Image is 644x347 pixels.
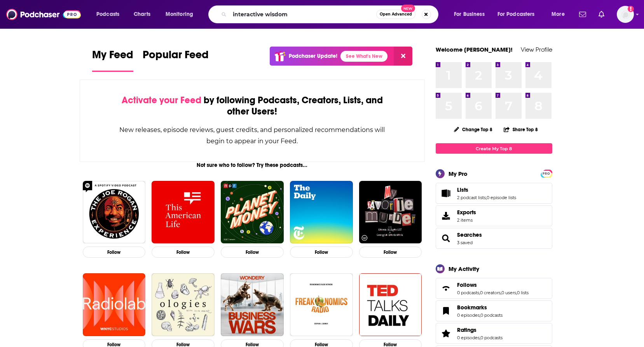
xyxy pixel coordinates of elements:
[438,233,454,244] a: Searches
[517,290,529,295] a: 0 lists
[436,323,552,344] span: Ratings
[457,281,477,288] span: Follows
[436,183,552,204] span: Lists
[457,304,503,311] a: Bookmarks
[449,125,497,134] button: Change Top 8
[480,312,503,318] a: 0 podcasts
[595,8,607,21] a: Show notifications dropdown
[152,273,215,336] img: Ologies with Alie Ward
[290,246,353,258] button: Follow
[290,273,353,336] img: Freakonomics Radio
[129,8,155,21] a: Charts
[457,209,476,216] span: Exports
[359,181,422,244] img: My Favorite Murder with Karen Kilgariff and Georgia Hardstark
[290,181,353,244] img: The Daily
[221,273,284,336] img: Business Wars
[83,246,146,258] button: Follow
[546,8,574,21] button: open menu
[457,326,476,333] span: Ratings
[230,8,376,21] input: Search podcasts, credits, & more...
[92,48,133,66] span: My Feed
[457,195,486,200] a: 2 podcast lists
[449,265,479,272] div: My Activity
[122,94,201,106] span: Activate your Feed
[160,8,203,21] button: open menu
[542,171,551,177] span: PRO
[340,51,387,62] a: See What's New
[436,205,552,226] a: Exports
[457,240,473,245] a: 3 saved
[521,46,552,53] a: View Profile
[457,335,480,340] a: 0 episodes
[436,143,552,154] a: Create My Top 8
[576,8,589,21] a: Show notifications dropdown
[480,335,480,340] span: ,
[401,5,415,12] span: New
[166,9,193,20] span: Monitoring
[438,283,454,294] a: Follows
[91,8,129,21] button: open menu
[92,48,133,72] a: My Feed
[436,278,552,299] span: Follows
[438,328,454,339] a: Ratings
[80,162,425,168] div: Not sure who to follow? Try these podcasts...
[480,312,480,318] span: ,
[119,95,386,117] div: by following Podcasts, Creators, Lists, and other Users!
[438,210,454,221] span: Exports
[359,273,422,336] img: TED Talks Daily
[152,246,215,258] button: Follow
[501,290,516,295] a: 0 users
[457,326,503,333] a: Ratings
[487,195,516,200] a: 0 episode lists
[438,188,454,199] a: Lists
[289,53,337,59] p: Podchaser Update!
[436,46,513,53] a: Welcome [PERSON_NAME]!
[617,6,634,23] img: User Profile
[501,290,501,295] span: ,
[380,12,412,16] span: Open Advanced
[479,290,480,295] span: ,
[216,5,446,23] div: Search podcasts, credits, & more...
[457,231,482,238] a: Searches
[457,281,529,288] a: Follows
[492,8,546,21] button: open menu
[457,217,476,223] span: 2 items
[96,9,119,20] span: Podcasts
[221,246,284,258] button: Follow
[376,10,415,19] button: Open AdvancedNew
[486,195,487,200] span: ,
[6,7,81,22] img: Podchaser - Follow, Share and Rate Podcasts
[457,304,487,311] span: Bookmarks
[449,170,468,177] div: My Pro
[449,8,494,21] button: open menu
[628,6,634,12] svg: Add a profile image
[119,124,386,147] div: New releases, episode reviews, guest credits, and personalized recommendations will begin to appe...
[457,290,479,295] a: 0 podcasts
[457,186,468,193] span: Lists
[457,312,480,318] a: 0 episodes
[617,6,634,23] span: Logged in as molly.burgoyne
[143,48,209,66] span: Popular Feed
[617,6,634,23] button: Show profile menu
[152,181,215,244] a: This American Life
[516,290,517,295] span: ,
[436,300,552,321] span: Bookmarks
[542,170,551,176] a: PRO
[480,335,503,340] a: 0 podcasts
[480,290,501,295] a: 0 creators
[134,9,150,20] span: Charts
[454,9,485,20] span: For Business
[83,273,146,336] img: Radiolab
[552,9,565,20] span: More
[503,122,538,137] button: Share Top 8
[221,181,284,244] img: Planet Money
